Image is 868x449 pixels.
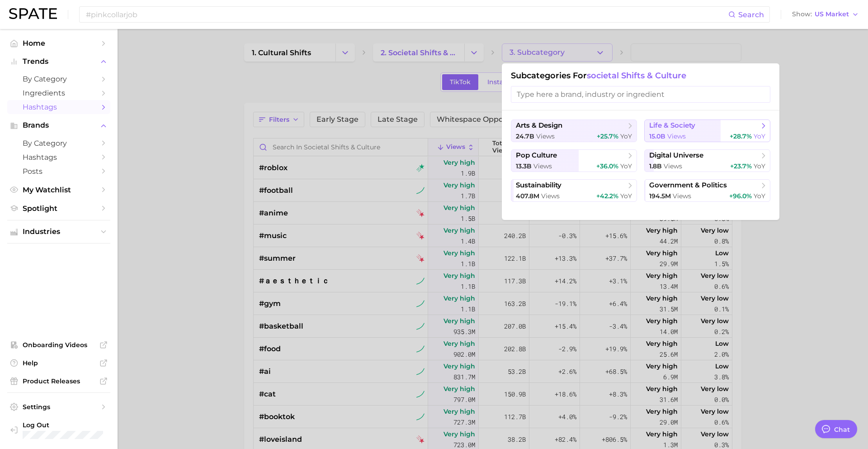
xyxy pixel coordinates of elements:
span: views [533,162,552,170]
span: by Category [23,75,95,83]
a: Posts [7,164,110,178]
span: views [536,132,555,140]
span: Industries [23,228,95,236]
span: Spotlight [23,204,95,213]
a: Ingredients [7,86,110,100]
span: Onboarding Videos [23,341,95,349]
button: sustainability407.8m views+42.2% YoY [511,179,637,202]
span: YoY [620,192,632,200]
a: Home [7,36,110,50]
img: SPATE [9,8,57,19]
input: Search here for a brand, industry, or ingredient [85,7,728,22]
span: 15.0b [649,132,665,140]
span: My Watchlist [23,186,95,194]
a: Spotlight [7,201,110,215]
span: YoY [620,162,632,170]
span: Show [792,12,812,17]
span: Trends [23,57,95,66]
span: +25.7% [597,132,618,140]
span: by Category [23,139,95,148]
span: US Market [815,12,849,17]
span: +28.7% [730,132,752,140]
span: Settings [23,403,95,411]
input: Type here a brand, industry or ingredient [511,86,770,103]
span: YoY [754,192,765,200]
span: government & politics [649,181,727,190]
span: Home [23,39,95,48]
span: views [664,162,682,170]
span: Search [738,10,764,19]
span: Hashtags [23,153,95,162]
span: 407.8m [516,192,539,200]
button: government & politics194.5m views+96.0% YoY [644,179,770,202]
span: digital universe [649,151,703,160]
span: +96.0% [729,192,752,200]
a: Hashtags [7,150,110,164]
a: Help [7,356,110,370]
span: 13.3b [516,162,532,170]
a: Settings [7,400,110,414]
span: pop culture [516,151,557,160]
span: 194.5m [649,192,671,200]
a: Hashtags [7,100,110,114]
span: Hashtags [23,103,95,111]
span: views [673,192,691,200]
span: sustainability [516,181,561,190]
span: views [541,192,560,200]
button: pop culture13.3b views+36.0% YoY [511,149,637,172]
span: 1.8b [649,162,662,170]
span: 24.7b [516,132,534,140]
span: Help [23,359,95,367]
h1: Subcategories for [511,71,770,81]
button: life & society15.0b views+28.7% YoY [644,119,770,142]
span: views [667,132,686,140]
button: ShowUS Market [790,9,861,20]
span: Product Releases [23,377,95,385]
span: Log Out [23,421,124,429]
a: by Category [7,136,110,150]
span: +23.7% [730,162,752,170]
button: Brands [7,119,110,132]
span: +42.2% [596,192,618,200]
span: arts & design [516,121,562,130]
span: societal shifts & culture [587,71,686,81]
a: Product Releases [7,374,110,388]
button: Industries [7,225,110,239]
span: Ingredients [23,89,95,97]
span: Brands [23,121,95,129]
span: YoY [754,162,765,170]
a: My Watchlist [7,183,110,197]
button: arts & design24.7b views+25.7% YoY [511,119,637,142]
span: Posts [23,167,95,176]
span: YoY [754,132,765,140]
span: life & society [649,121,695,130]
span: +36.0% [596,162,618,170]
button: digital universe1.8b views+23.7% YoY [644,149,770,172]
span: YoY [620,132,632,140]
a: Log out. Currently logged in with e-mail emilydy@benefitcosmetics.com. [7,418,110,442]
a: by Category [7,72,110,86]
a: Onboarding Videos [7,338,110,352]
button: Trends [7,55,110,68]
